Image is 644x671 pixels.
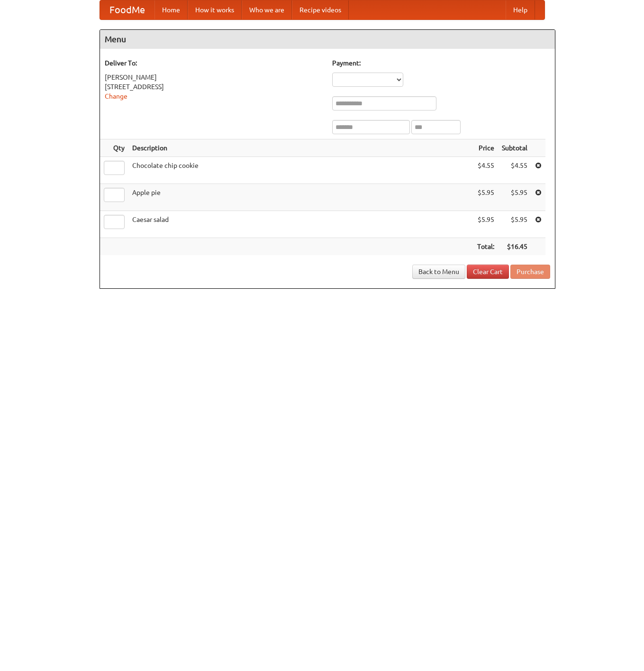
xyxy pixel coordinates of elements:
[473,184,498,211] td: $5.95
[506,0,535,19] a: Help
[188,0,242,19] a: How it works
[510,265,550,279] button: Purchase
[105,82,323,92] div: [STREET_ADDRESS]
[332,58,550,68] h5: Payment:
[292,0,349,19] a: Recipe videos
[242,0,292,19] a: Who we are
[473,211,498,238] td: $5.95
[473,157,498,184] td: $4.55
[105,92,127,100] a: Change
[105,58,323,68] h5: Deliver To:
[128,157,473,184] td: Chocolate chip cookie
[128,184,473,211] td: Apple pie
[498,211,531,238] td: $5.95
[412,265,465,279] a: Back to Menu
[498,139,531,157] th: Subtotal
[154,0,188,19] a: Home
[128,211,473,238] td: Caesar salad
[498,238,531,256] th: $16.45
[128,139,473,157] th: Description
[498,157,531,184] td: $4.55
[498,184,531,211] td: $5.95
[100,30,555,49] h4: Menu
[100,139,128,157] th: Qty
[100,0,154,19] a: FoodMe
[467,265,509,279] a: Clear Cart
[473,238,498,256] th: Total:
[473,139,498,157] th: Price
[105,73,323,82] div: [PERSON_NAME]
